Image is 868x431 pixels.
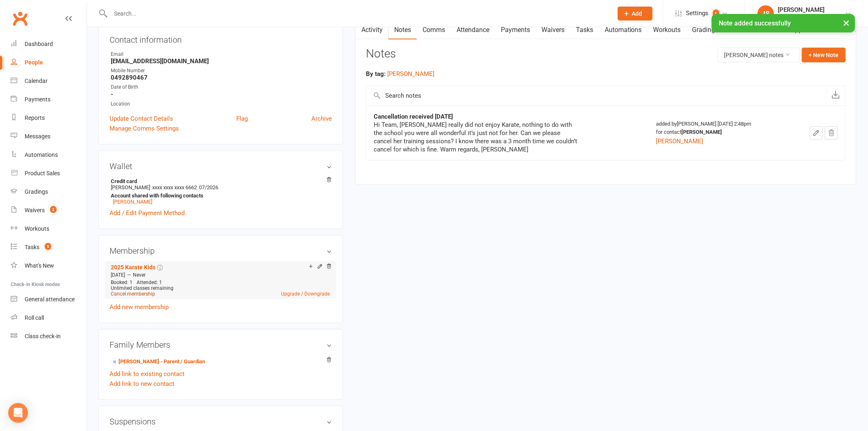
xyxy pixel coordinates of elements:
[110,417,332,426] h3: Suspensions
[25,78,48,84] div: Calendar
[25,170,60,177] div: Product Sales
[11,257,87,275] a: What's New
[374,113,453,120] strong: Cancellation received [DATE]
[11,164,87,183] a: Product Sales
[25,314,44,321] div: Roll call
[387,69,434,79] button: [PERSON_NAME]
[281,291,330,297] a: Upgrade / Downgrade
[111,100,332,108] div: Location
[366,70,386,78] strong: By tag:
[110,246,332,255] h3: Membership
[111,83,332,91] div: Date of Birth
[11,201,87,220] a: Waivers 2
[682,129,722,135] strong: [PERSON_NAME]
[110,114,173,124] a: Update Contact Details
[717,48,800,62] button: [PERSON_NAME] notes
[111,57,332,65] strong: [EMAIL_ADDRESS][DOMAIN_NAME]
[110,340,332,349] h3: Family Members
[712,14,855,32] div: Note added successfully
[713,9,720,18] span: 1
[111,280,132,285] span: Booked: 1
[111,178,328,184] strong: Credit card
[758,5,774,22] div: JS
[111,50,332,58] div: Email
[25,133,50,140] div: Messages
[11,238,87,257] a: Tasks 5
[137,280,162,285] span: Attended: 1
[133,272,146,278] span: Never
[25,296,75,303] div: General attendance
[110,124,179,133] a: Manage Comms Settings
[25,41,53,47] div: Dashboard
[11,220,87,238] a: Workouts
[374,121,579,154] div: Hi Team, [PERSON_NAME] really did not enjoy Karate, nothing to do with the school you were all wo...
[8,403,28,423] div: Open Intercom Messenger
[25,244,39,250] div: Tasks
[366,86,826,105] input: Search notes
[111,67,332,75] div: Mobile Number
[111,193,328,199] strong: Account shared with following contacts
[11,35,87,53] a: Dashboard
[366,48,396,62] h3: Notes
[311,114,332,124] a: Archive
[656,128,783,136] div: for contact
[111,358,205,366] a: [PERSON_NAME] - Parent / Guardian
[25,96,50,103] div: Payments
[632,10,642,17] span: Add
[802,48,846,62] button: + New Note
[11,146,87,164] a: Automations
[11,53,87,72] a: People
[111,285,174,291] span: Unlimited classes remaining
[111,291,155,297] a: Cancel membership
[25,207,45,213] div: Waivers
[656,120,783,146] div: added by [PERSON_NAME] [DATE] 2:48pm
[11,183,87,201] a: Gradings
[839,14,854,32] button: ×
[11,72,87,90] a: Calendar
[110,379,174,389] a: Add link to new contact
[110,162,332,171] h3: Wallet
[656,136,704,146] button: [PERSON_NAME]
[11,309,87,327] a: Roll call
[11,90,87,109] a: Payments
[45,243,51,250] span: 5
[25,262,54,269] div: What's New
[108,8,607,19] input: Search...
[110,32,332,44] h3: Contact information
[25,333,61,339] div: Class check-in
[111,264,155,271] a: 2025 Karate Kids
[111,74,332,81] strong: 0492890467
[11,327,87,346] a: Class kiosk mode
[110,303,169,311] a: Add new membership
[50,206,57,213] span: 2
[618,7,653,21] button: Add
[113,199,152,205] a: [PERSON_NAME]
[110,369,185,379] a: Add link to existing contact
[778,6,829,14] div: [PERSON_NAME]
[778,14,829,21] div: Guy's Karate School
[10,8,30,29] a: Clubworx
[686,4,709,23] span: Settings
[25,151,58,158] div: Automations
[152,184,197,190] span: xxxx xxxx xxxx 6662
[11,290,87,309] a: General attendance kiosk mode
[11,109,87,127] a: Reports
[111,272,125,278] span: [DATE]
[25,188,48,195] div: Gradings
[110,177,332,206] li: [PERSON_NAME]
[109,272,332,278] div: —
[25,225,49,232] div: Workouts
[11,127,87,146] a: Messages
[110,208,185,218] a: Add / Edit Payment Method
[25,59,43,66] div: People
[111,91,332,98] strong: -
[236,114,248,124] a: Flag
[199,184,218,190] span: 07/2026
[25,115,45,121] div: Reports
